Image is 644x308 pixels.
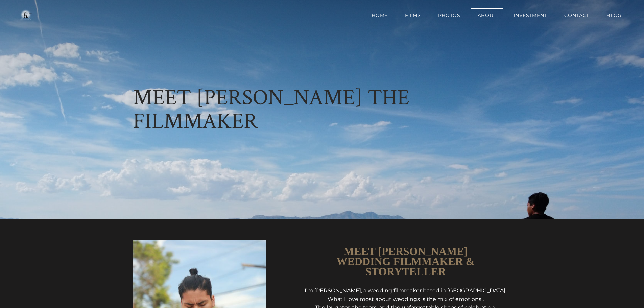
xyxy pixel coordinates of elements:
[364,8,395,22] a: Home
[398,8,428,22] a: Films
[506,8,554,22] a: Investment
[133,86,511,134] h2: MEET [PERSON_NAME] THE FILMMAKER
[557,8,596,22] a: Contact
[14,8,38,22] img: One in a Million Films | Los Angeles Wedding Videographer
[337,245,475,278] font: Meet [PERSON_NAME] Wedding filmmaker & storyteller
[471,8,504,22] a: About
[599,8,629,22] a: BLOG
[431,8,468,22] a: Photos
